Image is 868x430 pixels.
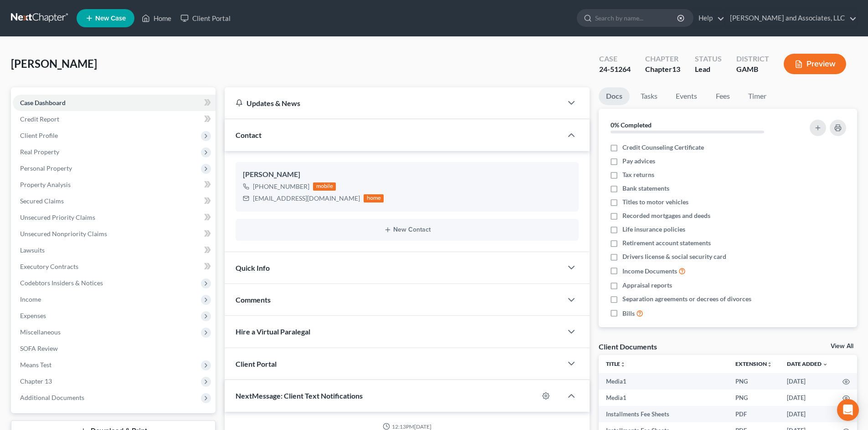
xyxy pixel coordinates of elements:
span: Unsecured Nonpriority Claims [20,230,107,238]
a: Case Dashboard [13,95,216,111]
span: Income [20,295,41,303]
span: NextMessage: Client Text Notifications [236,391,363,400]
span: Additional Documents [20,394,84,401]
div: Case [599,54,631,64]
span: Contact [236,131,262,139]
span: Tax returns [622,170,654,179]
a: Unsecured Nonpriority Claims [13,226,216,242]
div: Chapter [645,54,680,64]
div: 24-51264 [599,64,631,75]
div: mobile [313,182,336,191]
span: Appraisal reports [622,281,672,290]
td: [DATE] [780,390,835,406]
td: Installments Fee Sheets [599,406,728,422]
div: Client Documents [599,342,657,351]
a: Help [694,10,724,26]
input: Search by name... [595,10,678,26]
a: Home [137,10,176,26]
td: [DATE] [780,406,835,422]
span: Bills [622,309,635,318]
a: Date Added expand_more [787,360,828,367]
a: Extensionunfold_more [735,360,772,367]
strong: 0% Completed [611,121,652,129]
span: Expenses [20,312,46,319]
div: District [736,54,769,64]
a: Unsecured Priority Claims [13,209,216,226]
i: unfold_more [767,362,772,367]
span: Comments [236,295,271,304]
span: Personal Property [20,164,72,172]
button: New Contact [243,226,571,233]
span: Secured Claims [20,197,64,205]
div: Chapter [645,64,680,75]
span: New Case [95,15,126,22]
span: Separation agreements or decrees of divorces [622,294,751,304]
span: SOFA Review [20,344,58,352]
a: Fees [708,87,737,105]
span: Drivers license & social security card [622,252,726,261]
a: Credit Report [13,111,216,127]
td: Media1 [599,390,728,406]
a: Client Portal [176,10,235,26]
span: Retirement account statements [622,238,711,248]
span: [PERSON_NAME] [11,57,97,70]
i: unfold_more [620,362,626,367]
div: [PHONE_NUMBER] [253,182,309,191]
a: Timer [741,87,774,105]
span: Unsecured Priority Claims [20,213,95,221]
a: Docs [599,87,630,105]
a: Property Analysis [13,177,216,193]
div: Lead [695,64,722,75]
span: Real Property [20,148,59,156]
span: Chapter 13 [20,377,52,385]
span: Credit Report [20,115,59,123]
div: GAMB [736,64,769,75]
i: expand_more [822,362,828,367]
span: Property Analysis [20,181,71,188]
span: Titles to motor vehicles [622,197,688,207]
div: [EMAIL_ADDRESS][DOMAIN_NAME] [253,194,360,203]
div: Status [695,54,722,64]
td: PDF [728,406,780,422]
span: Client Portal [236,359,277,368]
a: Titleunfold_more [606,360,626,367]
span: Quick Info [236,263,270,272]
td: PNG [728,373,780,390]
span: Means Test [20,361,51,369]
span: Lawsuits [20,246,45,254]
span: Life insurance policies [622,225,685,234]
span: Pay advices [622,157,655,166]
a: [PERSON_NAME] and Associates, LLC [725,10,857,26]
span: Client Profile [20,132,58,139]
a: Events [668,87,704,105]
td: [DATE] [780,373,835,390]
span: Hire a Virtual Paralegal [236,327,310,336]
button: Preview [784,54,846,74]
div: home [364,194,384,202]
div: [PERSON_NAME] [243,169,571,180]
span: Codebtors Insiders & Notices [20,279,103,287]
span: Case Dashboard [20,99,66,106]
a: Executory Contracts [13,258,216,275]
a: View All [831,343,853,349]
div: Open Intercom Messenger [837,399,859,421]
span: Bank statements [622,184,669,193]
a: Tasks [633,87,665,105]
div: Updates & News [236,98,551,108]
span: Recorded mortgages and deeds [622,211,710,220]
span: 13 [672,65,680,73]
a: Secured Claims [13,193,216,209]
span: Miscellaneous [20,328,61,336]
span: Income Documents [622,267,677,276]
td: Media1 [599,373,728,390]
a: Lawsuits [13,242,216,258]
a: SOFA Review [13,340,216,357]
span: Credit Counseling Certificate [622,143,704,152]
span: Executory Contracts [20,263,78,270]
td: PNG [728,390,780,406]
